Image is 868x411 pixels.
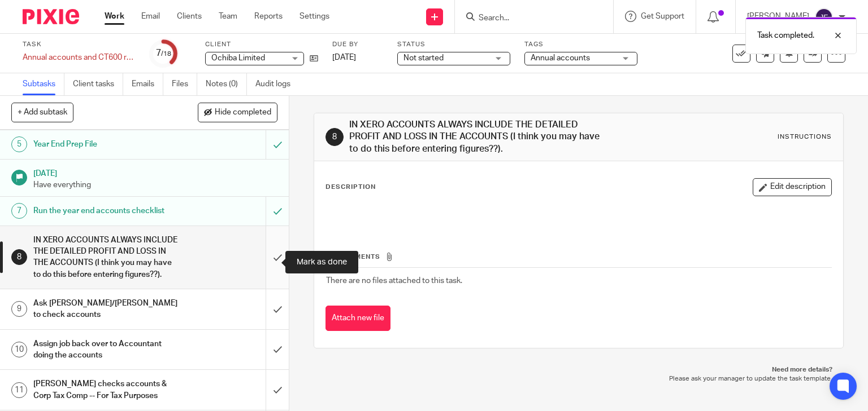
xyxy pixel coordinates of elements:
[332,40,383,49] label: Due by
[255,73,299,95] a: Audit logs
[33,232,181,283] h1: IN XERO ACCOUNTS ALWAYS INCLUDE THE DETAILED PROFIT AND LOSS IN THE ACCOUNTS (I think you may hav...
[205,40,318,49] label: Client
[254,11,283,22] a: Reports
[156,47,171,60] div: 7
[325,128,344,146] div: 8
[23,52,136,63] div: Annual accounts and CT600 return
[132,73,163,95] a: Emails
[211,54,265,62] span: Ochiba Limited
[33,295,181,324] h1: Ask [PERSON_NAME]/[PERSON_NAME] to check accounts
[215,108,271,117] span: Hide completed
[300,11,329,22] a: Settings
[33,179,277,191] p: Have everything
[33,136,181,153] h1: Year End Prep File
[33,335,181,364] h1: Assign job back over to Accountant doing the accounts
[11,301,27,317] div: 9
[326,277,462,285] span: There are no files attached to this task.
[161,51,171,57] small: /18
[73,73,123,95] a: Client tasks
[815,8,833,26] img: svg%3E
[325,374,833,383] p: Please ask your manager to update the task template.
[141,11,160,22] a: Email
[206,73,247,95] a: Notes (0)
[757,30,814,41] p: Task completed.
[325,306,390,331] button: Attach new file
[198,103,277,122] button: Hide completed
[326,254,380,260] span: Attachments
[33,202,181,219] h1: Run the year end accounts checklist
[11,136,27,152] div: 5
[11,342,27,357] div: 10
[11,249,27,265] div: 8
[33,165,277,179] h1: [DATE]
[172,73,197,95] a: Files
[332,54,356,61] span: [DATE]
[325,365,833,374] p: Need more details?
[403,54,444,62] span: Not started
[325,183,376,192] p: Description
[531,54,590,62] span: Annual accounts
[219,11,237,22] a: Team
[753,178,832,196] button: Edit description
[11,103,73,122] button: + Add subtask
[33,375,181,404] h1: [PERSON_NAME] checks accounts & Corp Tax Comp -- For Tax Purposes
[397,40,510,49] label: Status
[11,203,27,219] div: 7
[11,382,27,398] div: 11
[778,132,832,142] div: Instructions
[23,73,64,95] a: Subtasks
[23,9,79,24] img: Pixie
[105,11,124,22] a: Work
[177,11,202,22] a: Clients
[23,40,136,49] label: Task
[349,119,602,155] h1: IN XERO ACCOUNTS ALWAYS INCLUDE THE DETAILED PROFIT AND LOSS IN THE ACCOUNTS (I think you may hav...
